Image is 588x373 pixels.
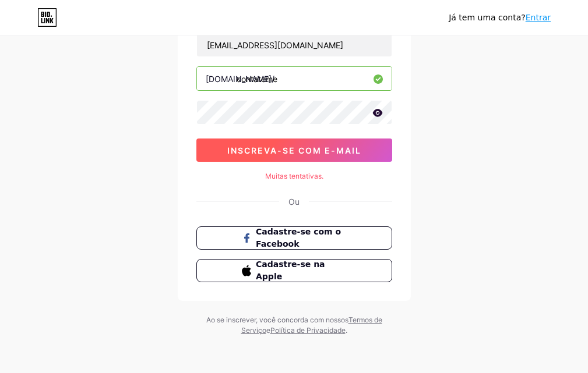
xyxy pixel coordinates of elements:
font: Muitas tentativas. [265,172,323,180]
a: Entrar [526,13,551,22]
button: Cadastre-se com o Facebook [196,226,392,250]
font: e [266,326,270,335]
input: E-mail [197,33,392,56]
font: Cadastre-se com o Facebook [256,227,341,248]
button: Cadastre-se na Apple [196,259,392,282]
font: [DOMAIN_NAME]/ [206,74,274,84]
a: Política de Privacidade [270,326,346,335]
font: Ao se inscrever, você concorda com nossos [206,315,348,324]
font: inscreva-se com e-mail [227,145,361,155]
font: Já tem uma conta? [449,13,526,22]
font: Ou [288,197,300,207]
button: inscreva-se com e-mail [196,138,392,162]
input: nome de usuário [197,67,392,90]
font: . [346,326,347,335]
font: Cadastre-se na Apple [256,260,325,281]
